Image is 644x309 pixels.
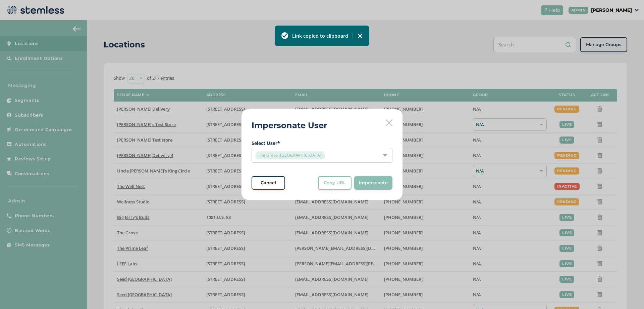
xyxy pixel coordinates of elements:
[318,176,352,190] button: Copy URL
[357,33,363,39] img: icon-toast-close-54bf22bf.svg
[252,140,392,147] label: Select User
[324,180,346,186] span: Copy URL
[292,32,348,39] label: Link copied to clipboard
[252,176,285,190] button: Cancel
[281,32,288,39] img: icon-toast-success-78f41570.svg
[610,277,644,309] iframe: Chat Widget
[252,119,327,131] h2: Impersonate User
[354,176,392,190] button: Impersonate
[359,180,388,186] span: Impersonate
[261,180,276,186] span: Cancel
[255,151,325,159] span: The Grove ([GEOGRAPHIC_DATA])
